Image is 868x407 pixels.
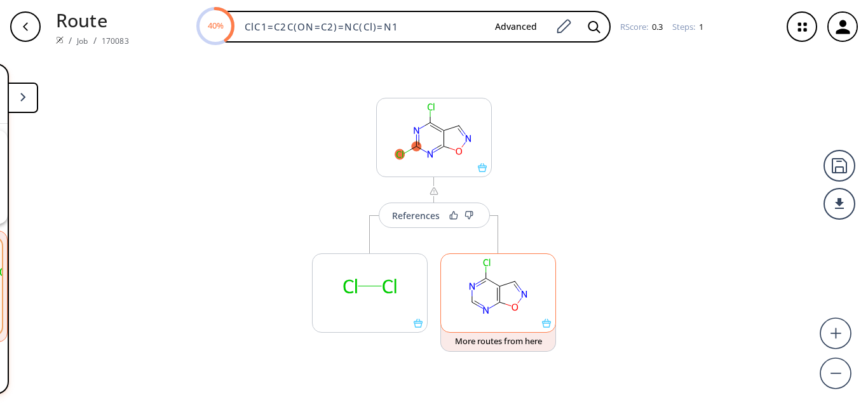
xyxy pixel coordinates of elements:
[237,20,485,33] input: Enter SMILES
[56,6,129,34] p: Route
[313,254,427,319] svg: ClCl
[441,254,555,319] svg: Clc1ncnc2oncc12
[697,21,703,32] span: 1
[429,186,439,196] img: warning
[650,21,663,32] span: 0.3
[377,98,491,163] svg: Clc1nc(Cl)c2cnoc2n1
[93,34,97,47] li: /
[77,36,88,46] a: Job
[379,203,490,228] button: References
[485,15,547,39] button: Advanced
[102,36,129,46] a: 170083
[672,23,703,31] div: Steps :
[620,23,663,31] div: RScore :
[69,34,72,47] li: /
[440,324,556,352] button: More routes from here
[207,20,223,31] text: 40%
[392,211,440,220] div: References
[56,36,64,44] img: Spaya logo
